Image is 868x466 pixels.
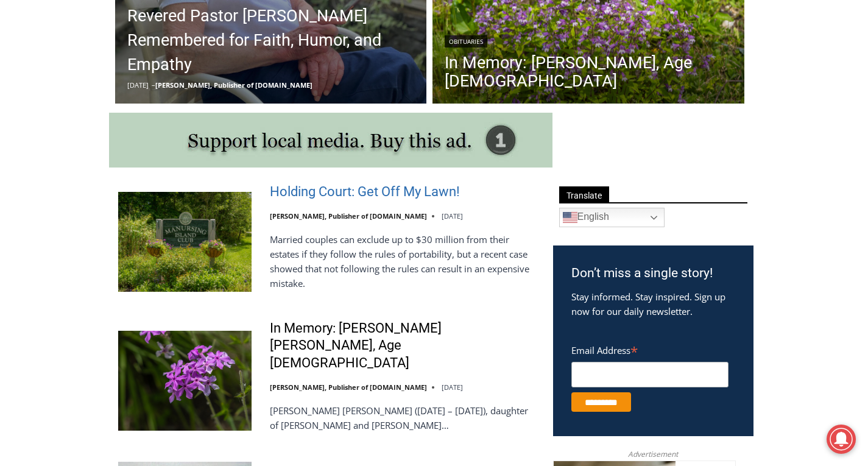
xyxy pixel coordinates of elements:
[319,121,565,149] span: Intern @ [DOMAIN_NAME]
[270,211,427,221] a: [PERSON_NAME], Publisher of [DOMAIN_NAME]
[270,320,537,372] a: In Memory: [PERSON_NAME] [PERSON_NAME], Age [DEMOGRAPHIC_DATA]
[127,4,415,77] a: Revered Pastor [PERSON_NAME] Remembered for Faith, Humor, and Empathy
[563,210,577,225] img: en
[445,54,732,90] a: In Memory: [PERSON_NAME], Age [DEMOGRAPHIC_DATA]
[308,1,576,118] div: "The first chef I interviewed talked about coming to [GEOGRAPHIC_DATA] from [GEOGRAPHIC_DATA] in ...
[559,208,665,227] a: English
[571,264,735,283] h3: Don’t miss a single story!
[616,448,690,460] span: Advertisement
[270,383,427,392] a: [PERSON_NAME], Publisher of [DOMAIN_NAME]
[118,331,252,431] img: In Memory: Barbara Porter Schofield, Age 90
[127,80,149,90] time: [DATE]
[4,125,119,172] span: Open Tues. - Sun. [PHONE_NUMBER]
[1,122,122,152] a: Open Tues. - Sun. [PHONE_NUMBER]
[442,211,463,221] time: [DATE]
[152,80,155,90] span: –
[442,383,463,392] time: [DATE]
[125,76,179,146] div: "clearly one of the favorites in the [GEOGRAPHIC_DATA] neighborhood"
[118,192,252,292] img: Holding Court: Get Off My Lawn!
[270,403,537,432] p: [PERSON_NAME] [PERSON_NAME] ([DATE] – [DATE]), daughter of [PERSON_NAME] and [PERSON_NAME]…
[270,183,460,201] a: Holding Court: Get Off My Lawn!
[445,35,487,48] a: Obituaries
[155,80,312,90] a: [PERSON_NAME], Publisher of [DOMAIN_NAME]
[109,113,552,168] img: support local media, buy this ad
[293,118,590,152] a: Intern @ [DOMAIN_NAME]
[571,289,735,319] p: Stay informed. Stay inspired. Sign up now for our daily newsletter.
[270,232,537,291] p: Married couples can exclude up to $30 million from their estates if they follow the rules of port...
[559,186,609,203] span: Translate
[571,338,729,360] label: Email Address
